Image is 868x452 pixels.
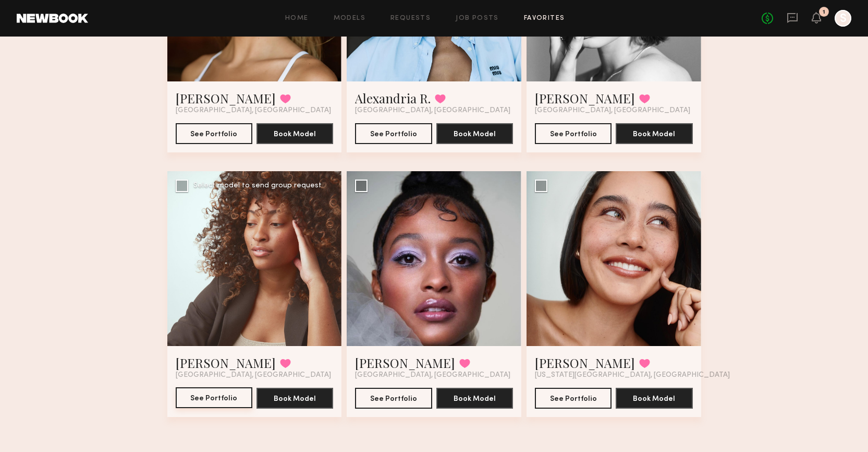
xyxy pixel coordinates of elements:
[256,123,333,144] button: Book Model
[835,10,851,27] a: S
[616,394,692,402] a: Book Model
[355,388,432,409] button: See Portfolio
[355,354,455,371] a: [PERSON_NAME]
[193,182,322,189] div: Select model to send group request
[535,371,730,379] span: [US_STATE][GEOGRAPHIC_DATA], [GEOGRAPHIC_DATA]
[535,106,690,115] span: [GEOGRAPHIC_DATA], [GEOGRAPHIC_DATA]
[616,129,692,138] a: Book Model
[436,394,513,402] a: Book Model
[285,15,309,22] a: Home
[535,388,612,409] button: See Portfolio
[176,354,276,371] a: [PERSON_NAME]
[390,15,431,22] a: Requests
[616,123,692,144] button: Book Model
[436,388,513,409] button: Book Model
[355,90,431,106] a: Alexandria R.
[256,129,333,138] a: Book Model
[176,388,252,409] a: See Portfolio
[535,123,612,144] button: See Portfolio
[616,388,692,409] button: Book Model
[355,123,432,144] button: See Portfolio
[256,394,333,402] a: Book Model
[334,15,365,22] a: Models
[355,106,510,115] span: [GEOGRAPHIC_DATA], [GEOGRAPHIC_DATA]
[456,15,499,22] a: Job Posts
[176,106,331,115] span: [GEOGRAPHIC_DATA], [GEOGRAPHIC_DATA]
[355,371,510,379] span: [GEOGRAPHIC_DATA], [GEOGRAPHIC_DATA]
[524,15,565,22] a: Favorites
[176,123,252,144] button: See Portfolio
[176,90,276,106] a: [PERSON_NAME]
[535,354,635,371] a: [PERSON_NAME]
[176,387,252,408] button: See Portfolio
[256,388,333,409] button: Book Model
[535,90,635,106] a: [PERSON_NAME]
[823,9,825,15] div: 1
[176,371,331,379] span: [GEOGRAPHIC_DATA], [GEOGRAPHIC_DATA]
[436,123,513,144] button: Book Model
[436,129,513,138] a: Book Model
